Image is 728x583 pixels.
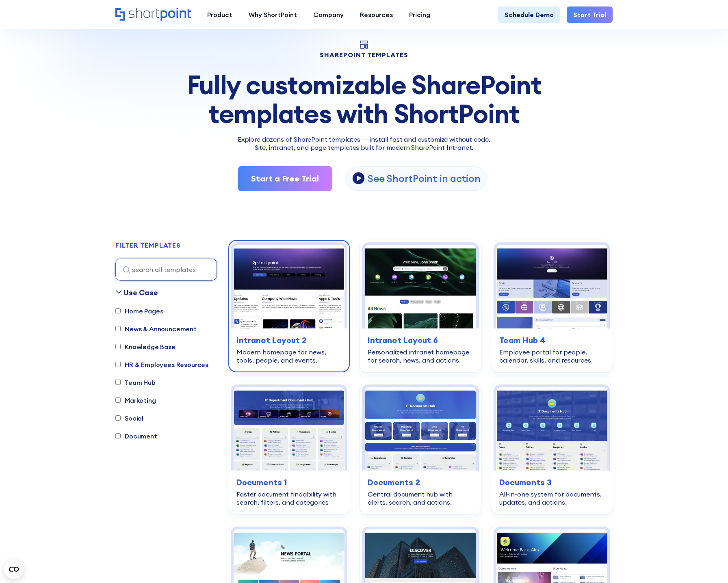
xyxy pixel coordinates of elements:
div: Use Case [123,287,158,298]
h3: Team Hub 4 [499,334,604,346]
input: search all templates [115,259,217,281]
label: HR & Employees Resources [115,360,208,369]
input: Knowledge Base [115,344,121,349]
div: Personalized intranet homepage for search, news, and actions. [368,348,473,364]
div: Modern homepage for news, tools, people, and events. [236,348,342,364]
div: Why ShortPoint [249,10,297,19]
label: Social [115,413,143,423]
label: News & Announcement [115,324,197,334]
h2: Site, intranet, and page templates built for modern SharePoint Intranet. [115,144,613,151]
img: Documents 2 – Document Management Template: Central document hub with alerts, search, and actions. [365,387,476,471]
div: Central document hub with alerts, search, and actions. [368,490,473,506]
div: All-in-one system for documents, updates, and actions. [499,490,604,506]
input: News & Announcement [115,326,121,331]
a: Schedule Demo [498,6,560,23]
h1: SHAREPOINT TEMPLATES [115,52,613,58]
img: Team Hub 4 – SharePoint Employee Portal Template: Employee portal for people, calendar, skills, a... [496,245,607,328]
h3: Intranet Layout 2 [236,334,342,346]
img: Documents 1 – SharePoint Document Library Template: Faster document findability with search, filt... [234,387,344,471]
img: Intranet Layout 6 – SharePoint Homepage Design: Personalized intranet homepage for search, news, ... [365,245,476,328]
h3: Intranet Layout 6 [368,334,473,346]
a: Documents 3 – Document Management System Template: All-in-one system for documents, updates, and ... [491,382,613,514]
iframe: Chat Widget [687,544,728,583]
div: Product [207,10,232,19]
a: Why ShortPoint [240,6,305,23]
label: Document [115,431,157,441]
h3: Documents 2 [368,476,473,488]
input: Social [115,415,121,421]
a: Product [199,6,240,23]
label: Knowledge Base [115,342,175,352]
a: Pricing [401,6,438,23]
input: Marketing [115,397,121,403]
div: Resources [360,10,393,19]
label: Home Pages [115,306,163,316]
a: Start a Free Trial [238,166,332,191]
h3: Documents 1 [236,476,342,488]
a: Documents 1 – SharePoint Document Library Template: Faster document findability with search, filt... [228,382,350,514]
a: Documents 2 – Document Management Template: Central document hub with alerts, search, and actions... [360,382,481,514]
label: Team Hub [115,378,156,387]
a: Company [305,6,352,23]
img: Intranet Layout 2 – SharePoint Homepage Design: Modern homepage for news, tools, people, and events. [234,245,344,328]
div: Company [313,10,344,19]
input: Home Pages [115,308,121,313]
a: Intranet Layout 6 – SharePoint Homepage Design: Personalized intranet homepage for search, news, ... [360,240,481,372]
div: Faster document findability with search, filters, and categories [236,490,342,506]
label: Marketing [115,395,156,405]
a: Team Hub 4 – SharePoint Employee Portal Template: Employee portal for people, calendar, skills, a... [491,240,613,372]
p: Explore dozens of SharePoint templates — install fast and customize without code. [115,134,613,144]
input: HR & Employees Resources [115,362,121,367]
a: Intranet Layout 2 – SharePoint Homepage Design: Modern homepage for news, tools, people, and even... [228,240,350,372]
a: open lightbox [345,166,487,191]
a: Home [115,8,191,22]
div: FILTER TEMPLATES [115,242,181,248]
input: Document [115,433,121,438]
div: Pricing [409,10,430,19]
div: Fully customizable SharePoint templates with ShortPoint [115,71,613,128]
p: See ShortPoint in action [368,172,480,185]
h3: Documents 3 [499,476,604,488]
a: Resources [352,6,401,23]
input: Team Hub [115,380,121,385]
img: Documents 3 – Document Management System Template: All-in-one system for documents, updates, and ... [496,387,607,471]
button: Open CMP widget [4,559,24,579]
div: Employee portal for people, calendar, skills, and resources. [499,348,604,364]
a: Start Trial [567,6,613,23]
